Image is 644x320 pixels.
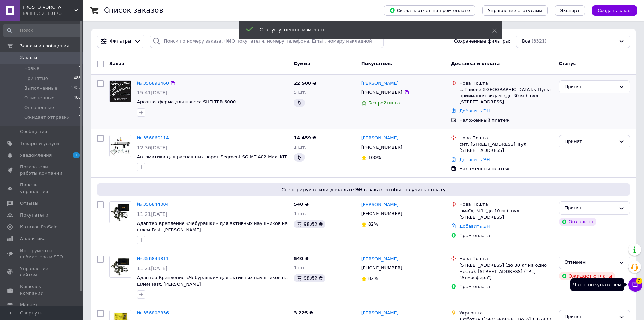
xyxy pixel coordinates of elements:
span: Инструменты вебмастера и SEO [20,248,64,260]
a: Создать заказ [585,8,637,13]
span: 1 шт. [294,265,306,271]
span: 3 225 ₴ [294,310,313,316]
span: 22 500 ₴ [294,81,316,86]
a: [PERSON_NAME] [361,202,399,208]
div: с. Гайове ([GEOGRAPHIC_DATA].), Пункт приймання-видачі (до 30 кг): вул. [STREET_ADDRESS] [459,86,553,106]
span: 15:41[DATE] [137,90,167,95]
span: Выполненные [24,85,57,91]
span: Аналитика [20,236,46,242]
a: Арочная ферма для навеса SHELTER 6000 [137,99,236,104]
span: 100% [368,155,381,160]
div: Ожидает оплаты [559,272,615,280]
div: Наложенный платеж [459,166,553,172]
span: 1 шт. [294,211,306,216]
div: Принят [565,83,616,91]
span: Покупатель [361,61,392,66]
button: Скачать отчет по пром-оплате [384,5,475,16]
span: PROSTO VOROTA [22,4,74,10]
span: 1 [79,114,81,120]
div: 98.62 ₴ [294,220,325,228]
a: [PERSON_NAME] [361,135,399,141]
div: Укрпошта [459,310,553,316]
span: 1 [73,152,80,158]
div: Ваш ID: 2110173 [22,10,83,17]
span: Экспорт [560,8,580,13]
a: № 356844004 [137,202,169,207]
span: 12:36[DATE] [137,145,167,150]
span: Покупатели [20,212,48,218]
span: Скачать отчет по пром-оплате [389,7,470,13]
span: Заказы [20,55,37,61]
a: № 356860114 [137,135,169,140]
span: Каталог ProSale [20,224,57,230]
span: Заказ [109,61,124,66]
div: Нова Пошта [459,256,553,262]
span: Принятые [24,75,48,82]
button: Создать заказ [592,5,637,16]
span: 11:21[DATE] [137,266,167,271]
a: Фото товару [109,80,131,102]
a: [PERSON_NAME] [361,310,399,317]
a: [PERSON_NAME] [361,80,399,87]
a: Адаптер Крепление «Чебурашки» для активных наушников на шлем Fast. [PERSON_NAME] [137,221,288,232]
div: [PHONE_NUMBER] [360,143,404,152]
a: Фото товару [109,201,131,223]
div: [PHONE_NUMBER] [360,264,404,273]
div: [PHONE_NUMBER] [360,209,404,218]
span: Маркет [20,302,38,308]
span: Панель управления [20,182,64,194]
a: Автоматика для распашных ворот Segment SG MT 402 Maxi KIT [137,154,287,159]
span: Сумма [294,61,310,66]
div: Принят [565,204,616,212]
div: Нова Пошта [459,135,553,141]
span: 5 шт. [294,90,306,95]
span: Статус [559,61,576,66]
a: Добавить ЭН [459,157,490,162]
div: Принят [565,138,616,145]
a: № 356898460 [137,81,169,86]
a: Добавить ЭН [459,108,490,113]
a: Фото товару [109,135,131,157]
span: (3321) [532,38,546,44]
div: Оплачено [559,218,596,226]
span: Ожидает отправки [24,114,70,120]
span: 488 [74,75,81,82]
span: Отмененные [24,95,54,101]
span: Оплаченные [24,104,54,111]
span: Адаптер Крепление «Чебурашки» для активных наушников на шлем Fast. [PERSON_NAME] [137,275,288,287]
button: Экспорт [555,5,585,16]
span: Доставка и оплата [451,61,500,66]
img: Фото товару [110,202,131,223]
button: Управление статусами [482,5,548,16]
img: Фото товару [110,135,131,157]
span: Отзывы [20,200,38,207]
span: 11:21[DATE] [137,211,167,217]
span: 540 ₴ [294,256,309,261]
div: Пром-оплата [459,232,553,239]
span: 82% [368,221,378,227]
span: Новые [24,65,39,72]
span: 1 [79,65,81,72]
img: Фото товару [110,81,131,102]
div: Нова Пошта [459,80,553,86]
span: 2427 [71,85,81,91]
span: 1 шт. [294,145,306,150]
span: 540 ₴ [294,202,309,207]
span: Без рейтинга [368,100,400,106]
div: Статус успешно изменен [260,26,475,33]
span: Заказы и сообщения [20,43,69,49]
img: Фото товару [110,256,131,277]
a: Фото товару [109,256,131,278]
span: Управление статусами [488,8,542,13]
span: Управление сайтом [20,266,64,278]
span: Уведомления [20,152,52,158]
a: № 356843811 [137,256,169,261]
h1: Список заказов [104,6,163,15]
div: Отменен [565,259,616,266]
span: Показатели работы компании [20,164,64,176]
div: Пром-оплата [459,284,553,290]
div: смт. [STREET_ADDRESS]: вул. [STREET_ADDRESS] [459,141,553,154]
